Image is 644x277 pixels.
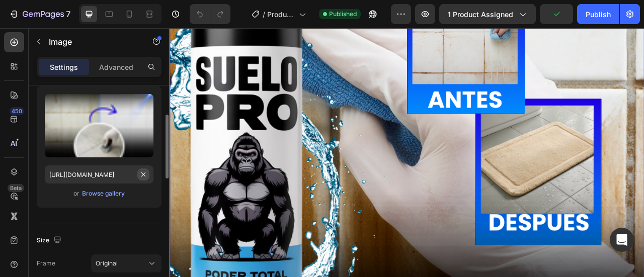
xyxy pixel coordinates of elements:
[8,184,24,192] div: Beta
[577,4,619,24] button: Publish
[49,36,134,48] p: Image
[37,259,55,268] label: Frame
[448,9,513,20] span: 1 product assigned
[4,4,75,24] button: 7
[73,188,79,200] span: or
[190,4,230,24] div: Undo/Redo
[267,9,295,20] span: Product Page - [DATE] 20:14:36
[66,8,70,20] p: 7
[91,254,162,272] button: Original
[439,4,536,24] button: 1 product assigned
[610,228,634,252] div: Open Intercom Messenger
[10,107,24,115] div: 450
[82,189,125,198] div: Browse gallery
[263,9,265,20] span: /
[96,259,118,268] span: Original
[170,28,644,277] iframe: Design area
[37,234,63,247] div: Size
[45,165,153,183] input: https://example.com/image.jpg
[50,62,78,72] p: Settings
[82,189,125,199] button: Browse gallery
[99,62,133,72] p: Advanced
[586,9,611,20] div: Publish
[45,94,153,157] img: preview-image
[329,10,357,19] span: Published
